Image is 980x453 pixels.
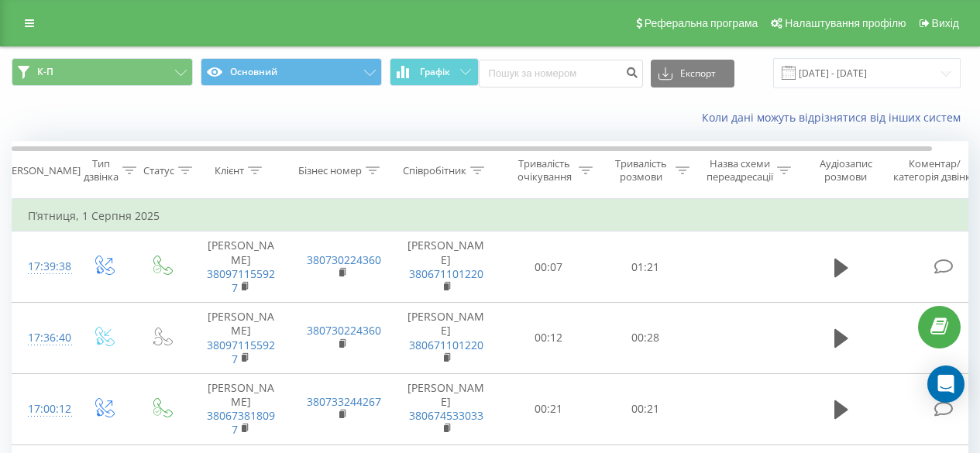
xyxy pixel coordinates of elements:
span: Графік [420,67,450,77]
td: 00:28 [597,303,694,374]
div: Бізнес номер [298,164,362,177]
div: 17:00:12 [28,394,59,424]
div: Тривалість розмови [610,157,672,184]
a: 380971155927 [207,266,275,295]
td: [PERSON_NAME] [392,373,500,444]
a: 380671101220 [409,266,483,281]
span: К-П [37,66,53,78]
span: Вихід [932,17,959,29]
a: 380673818097 [207,408,275,437]
div: Коментар/категорія дзвінка [889,157,980,184]
input: Пошук за номером [479,60,643,88]
div: Тип дзвінка [84,157,119,184]
td: 00:12 [500,303,597,374]
button: Графік [390,58,479,86]
a: Коли дані можуть відрізнятися вiд інших систем [702,110,968,125]
td: [PERSON_NAME] [392,303,500,374]
a: 380674533033 [409,408,483,423]
div: Клієнт [215,164,244,177]
div: [PERSON_NAME] [2,164,81,177]
div: Тривалість очікування [514,157,575,184]
span: Реферальна програма [645,17,758,29]
div: Аудіозапис розмови [808,157,883,184]
a: 380671101220 [409,338,483,352]
div: 17:36:40 [28,323,59,353]
td: [PERSON_NAME] [392,232,500,303]
td: [PERSON_NAME] [191,232,291,303]
div: 17:39:38 [28,252,59,282]
button: К-П [12,58,193,86]
button: Основний [201,58,382,86]
a: 380730224360 [307,252,381,267]
a: 380971155927 [207,338,275,366]
td: 00:21 [597,373,694,444]
div: Open Intercom Messenger [927,365,965,403]
td: [PERSON_NAME] [191,373,291,444]
td: [PERSON_NAME] [191,303,291,374]
div: Співробітник [403,164,466,177]
td: 01:21 [597,232,694,303]
td: 00:07 [500,232,597,303]
a: 380733244267 [307,394,381,409]
a: 380730224360 [307,323,381,338]
div: Статус [143,164,174,177]
div: Назва схеми переадресації [707,157,773,184]
td: 00:21 [500,373,597,444]
button: Експорт [651,60,734,88]
span: Налаштування профілю [785,17,906,29]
